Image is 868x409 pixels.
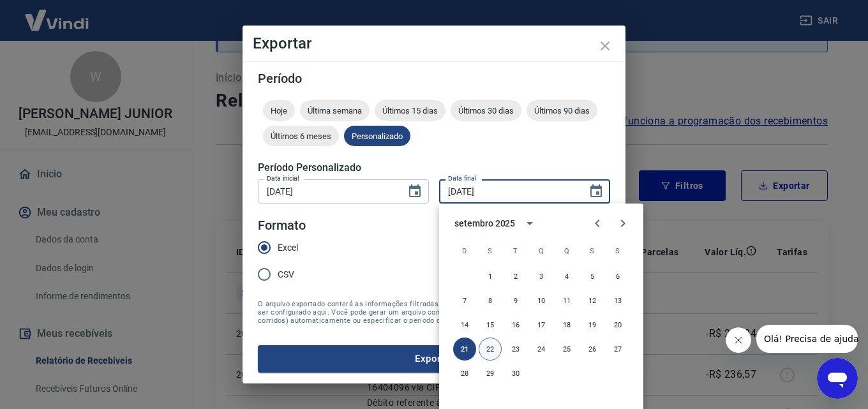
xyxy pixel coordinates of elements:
[581,338,604,361] button: 26
[451,100,521,121] div: Últimos 30 dias
[555,289,578,312] button: 11
[527,100,597,121] div: Últimos 90 dias
[555,338,578,361] button: 25
[451,106,521,115] span: Últimos 30 dias
[258,72,610,85] h5: Período
[263,100,295,121] div: Hoje
[606,238,629,264] span: sábado
[555,238,578,264] span: quinta-feira
[453,289,476,312] button: 7
[530,313,553,336] button: 17
[448,174,477,183] label: Data final
[267,174,299,183] label: Data inicial
[585,211,610,236] button: Previous month
[453,238,476,264] span: domingo
[530,338,553,361] button: 24
[300,106,370,115] span: Última semana
[454,217,515,230] div: setembro 2025
[530,289,553,312] button: 10
[606,313,629,336] button: 20
[610,211,636,236] button: Next month
[375,106,445,115] span: Últimos 15 dias
[756,325,858,353] iframe: Mensagem da empresa
[278,241,298,255] span: Excel
[453,313,476,336] button: 14
[439,179,578,203] input: DD/MM/YYYY
[606,265,629,288] button: 6
[479,313,502,336] button: 15
[504,265,527,288] button: 2
[581,265,604,288] button: 5
[258,300,610,325] span: O arquivo exportado conterá as informações filtradas na tela anterior com exceção do período que ...
[581,289,604,312] button: 12
[555,265,578,288] button: 4
[479,238,502,264] span: segunda-feira
[300,100,370,121] div: Última semana
[453,362,476,385] button: 28
[453,338,476,361] button: 21
[527,106,597,115] span: Últimos 90 dias
[581,238,604,264] span: sexta-feira
[504,289,527,312] button: 9
[258,345,610,372] button: Exportar
[258,161,610,174] h5: Período Personalizado
[726,327,751,353] iframe: Fechar mensagem
[479,362,502,385] button: 29
[402,179,428,204] button: Choose date, selected date is 22 de set de 2025
[530,265,553,288] button: 3
[530,238,553,264] span: quarta-feira
[375,100,445,121] div: Últimos 15 dias
[504,313,527,336] button: 16
[263,126,339,146] div: Últimos 6 meses
[344,126,410,146] div: Personalizado
[479,265,502,288] button: 1
[555,313,578,336] button: 18
[258,216,306,235] legend: Formato
[479,289,502,312] button: 8
[344,131,410,141] span: Personalizado
[504,338,527,361] button: 23
[504,238,527,264] span: terça-feira
[606,289,629,312] button: 13
[8,9,107,19] span: Olá! Precisa de ajuda?
[253,36,615,51] h4: Exportar
[590,31,620,61] button: close
[606,338,629,361] button: 27
[479,338,502,361] button: 22
[581,313,604,336] button: 19
[504,362,527,385] button: 30
[258,179,397,203] input: DD/MM/YYYY
[278,268,294,281] span: CSV
[583,179,609,204] button: Choose date, selected date is 21 de set de 2025
[263,106,295,115] span: Hoje
[263,131,339,141] span: Últimos 6 meses
[519,212,541,234] button: calendar view is open, switch to year view
[817,358,858,399] iframe: Botão para abrir a janela de mensagens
